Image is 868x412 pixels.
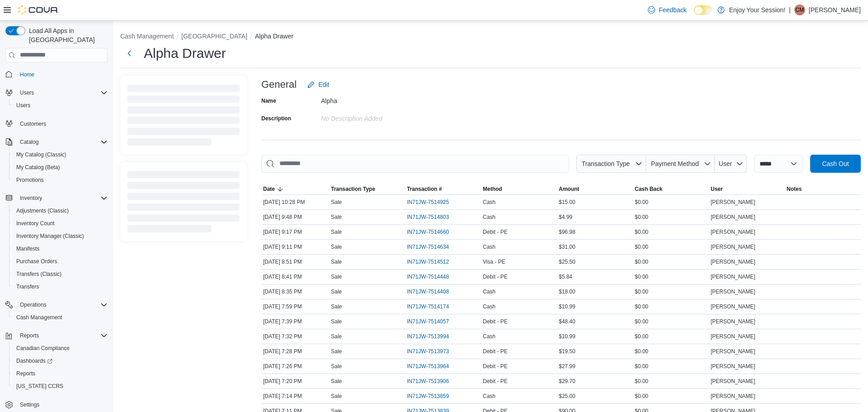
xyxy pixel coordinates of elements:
[407,185,442,193] span: Transaction #
[633,346,709,357] div: $0.00
[13,256,108,267] span: Purchase Orders
[181,33,247,40] button: [GEOGRAPHIC_DATA]
[20,120,46,128] span: Customers
[16,69,38,80] a: Home
[331,228,342,236] p: Sale
[711,185,723,193] span: User
[261,391,329,402] div: [DATE] 7:14 PM
[633,316,709,327] div: $0.00
[711,199,755,206] span: [PERSON_NAME]
[16,314,62,321] span: Cash Management
[331,258,342,265] p: Sale
[559,318,576,325] span: $48.40
[2,136,111,148] button: Catalog
[13,149,70,160] a: My Catalog (Classic)
[481,184,557,194] button: Method
[559,303,576,310] span: $10.99
[255,33,293,40] button: Alpha Drawer
[407,303,449,310] span: IN71JW-7514174
[13,162,108,173] span: My Catalog (Beta)
[331,303,342,310] p: Sale
[633,184,709,194] button: Cash Back
[407,243,449,251] span: IN71JW-7514634
[407,378,449,385] span: IN71JW-7513906
[13,381,108,392] span: Washington CCRS
[559,333,576,340] span: $10.99
[407,376,458,387] button: IN71JW-7513906
[120,33,174,40] button: Cash Management
[644,1,690,19] a: Feedback
[559,273,572,280] span: $5.84
[407,273,449,280] span: IN71JW-7514448
[16,399,43,410] a: Settings
[16,330,42,341] button: Reports
[13,256,61,267] a: Purchase Orders
[16,357,52,365] span: Dashboards
[559,378,576,385] span: $29.70
[16,207,69,214] span: Adjustments (Classic)
[20,401,39,408] span: Settings
[329,184,405,194] button: Transaction Type
[633,227,709,237] div: $0.00
[16,232,84,240] span: Inventory Manager (Classic)
[321,111,442,122] div: No Description added
[9,342,111,355] button: Canadian Compliance
[331,213,342,221] p: Sale
[633,391,709,402] div: $0.00
[810,155,861,173] button: Cash Out
[407,212,458,223] button: IN71JW-7514803
[651,160,699,167] span: Payment Method
[407,242,458,252] button: IN71JW-7514634
[9,217,111,230] button: Inventory Count
[13,175,47,185] a: Promotions
[407,301,458,312] button: IN71JW-7514174
[711,228,755,236] span: [PERSON_NAME]
[407,199,449,206] span: IN71JW-7514925
[331,348,342,355] p: Sale
[16,299,50,310] button: Operations
[13,312,108,323] span: Cash Management
[789,5,791,15] p: |
[483,363,508,370] span: Debit - PE
[407,258,449,265] span: IN71JW-7514512
[18,5,59,14] img: Cova
[559,199,576,206] span: $15.00
[483,199,495,206] span: Cash
[16,164,60,171] span: My Catalog (Beta)
[120,32,861,43] nav: An example of EuiBreadcrumbs
[20,89,34,96] span: Users
[16,299,108,310] span: Operations
[633,212,709,223] div: $0.00
[16,258,57,265] span: Purchase Orders
[13,281,108,292] span: Transfers
[13,355,56,366] a: Dashboards
[261,184,329,194] button: Date
[719,160,732,167] span: User
[2,192,111,204] button: Inventory
[2,68,111,81] button: Home
[261,376,329,387] div: [DATE] 7:20 PM
[559,213,572,221] span: $4.99
[13,218,108,229] span: Inventory Count
[483,288,495,295] span: Cash
[9,161,111,174] button: My Catalog (Beta)
[13,100,108,111] span: Users
[407,391,458,402] button: IN71JW-7513859
[809,5,861,15] p: [PERSON_NAME]
[120,44,138,62] button: Next
[13,381,67,392] a: [US_STATE] CCRS
[483,303,495,310] span: Cash
[2,398,111,411] button: Settings
[261,301,329,312] div: [DATE] 7:59 PM
[13,269,108,279] span: Transfers (Classic)
[13,205,72,216] a: Adjustments (Classic)
[729,5,786,15] p: Enjoy Your Session!
[16,370,35,377] span: Reports
[261,155,569,173] input: This is a search bar. As you type, the results lower in the page will automatically filter.
[261,227,329,237] div: [DATE] 9:17 PM
[559,185,579,193] span: Amount
[261,316,329,327] div: [DATE] 7:39 PM
[261,79,297,90] h3: General
[822,159,849,168] span: Cash Out
[13,269,65,279] a: Transfers (Classic)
